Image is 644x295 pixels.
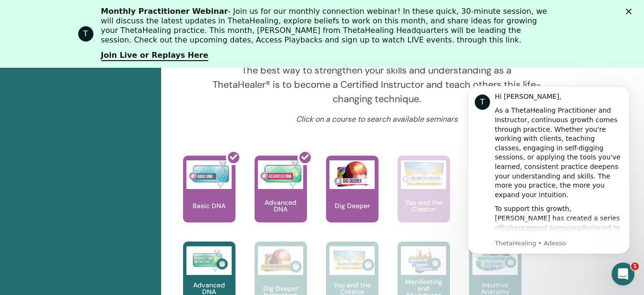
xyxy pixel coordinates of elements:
img: You and the Creator Instructors [329,246,375,275]
b: Monthly Practitioner Webinar [101,7,228,16]
a: Dig Deeper Dig Deeper [326,156,378,242]
div: - Join us for our monthly connection webinar! In these quick, 30-minute session, we will discuss ... [101,7,551,45]
a: Join Live or Replays Here [101,51,208,61]
img: Dig Deeper Instructors [258,246,303,275]
p: The best way to strengthen your skills and understanding as a ThetaHealer® is to become a Certifi... [213,63,541,106]
img: Advanced DNA [258,160,303,189]
img: Manifesting and Abundance Instructors [401,246,446,275]
img: You and the Creator [401,160,446,187]
span: 1 [631,263,639,270]
p: Advanced DNA [255,199,307,212]
iframe: Intercom live chat [612,263,634,285]
img: Basic DNA [186,160,232,189]
a: Basic DNA Basic DNA [183,156,235,242]
p: You and the Creator [398,199,450,212]
p: Dig Deeper [331,202,374,209]
img: Advanced DNA Instructors [186,246,232,275]
img: Dig Deeper [329,160,375,189]
p: Click on a course to search available seminars [213,114,541,125]
iframe: Intercom notifications messaggio [453,77,644,260]
a: Enhancement Seminars [48,147,128,154]
p: Message from ThetaHealing, sent Adesso [41,162,169,170]
div: Chiudi [626,9,635,14]
div: Profile image for ThetaHealing [78,26,93,42]
div: To support this growth, [PERSON_NAME] has created a series of designed to help you refine your kn... [41,127,169,230]
a: You and the Creator You and the Creator [398,156,450,242]
img: Intuitive Anatomy Instructors [472,246,518,275]
a: Advanced DNA Advanced DNA [255,156,307,242]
